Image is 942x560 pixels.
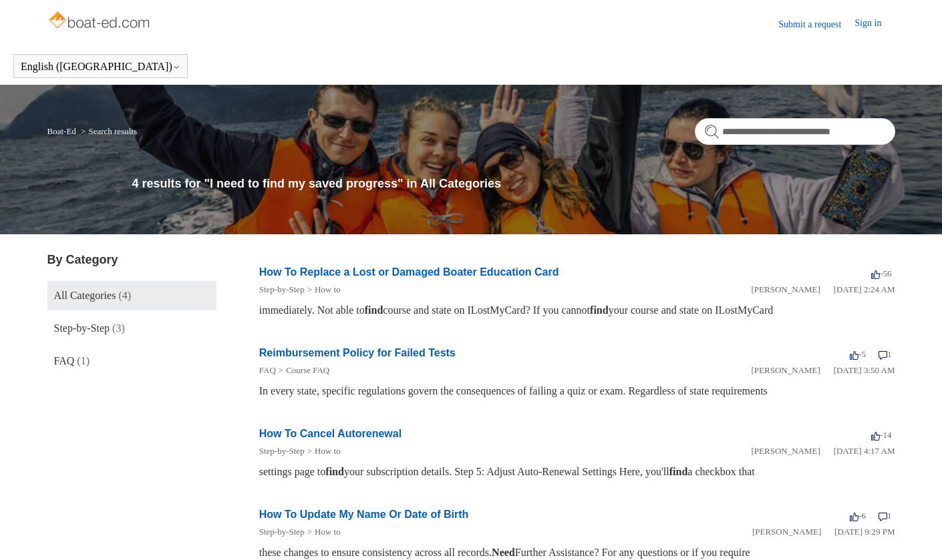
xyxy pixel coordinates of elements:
a: Boat-Ed [47,126,76,136]
em: find [669,466,688,477]
li: [PERSON_NAME] [752,525,821,539]
time: 03/16/2022, 04:17 [834,446,895,456]
span: -14 [871,430,891,440]
li: Step-by-Step [259,445,305,458]
li: Boat-Ed [47,126,79,136]
em: Need [492,547,515,558]
a: How To Cancel Autorenewal [259,428,402,439]
span: (4) [118,290,131,301]
span: All Categories [54,290,116,301]
span: Step-by-Step [54,322,110,334]
li: FAQ [259,364,276,377]
a: Sign in [854,16,895,32]
a: Course FAQ [286,365,329,375]
a: Step-by-Step (3) [47,314,217,343]
li: Step-by-Step [259,525,305,539]
a: Submit a request [778,17,854,31]
input: Search [695,118,895,145]
time: 03/11/2022, 02:24 [834,284,895,294]
a: Step-by-Step [259,446,305,456]
a: Step-by-Step [259,527,305,537]
span: -5 [850,349,866,359]
li: [PERSON_NAME] [751,445,820,458]
a: How To Update My Name Or Date of Birth [259,509,469,520]
span: (1) [77,355,90,366]
img: Boat-Ed Help Center home page [47,8,154,35]
a: FAQ [259,365,276,375]
div: In every state, specific regulations govern the consequences of failing a quiz or exam. Regardles... [259,383,895,399]
li: [PERSON_NAME] [751,283,820,296]
li: Course FAQ [276,364,329,377]
a: How To Replace a Lost or Damaged Boater Education Card [259,266,559,278]
div: immediately. Not able to course and state on ILostMyCard? If you cannot your course and state on ... [259,302,895,318]
a: All Categories (4) [47,281,217,310]
time: 03/15/2022, 21:29 [834,527,895,537]
a: How to [315,446,341,456]
button: English ([GEOGRAPHIC_DATA]) [21,61,180,73]
span: FAQ [54,355,75,366]
div: Live chat [897,515,932,550]
li: How to [305,445,341,458]
em: find [325,466,344,477]
span: (3) [112,322,125,334]
span: 1 [879,511,892,521]
a: How to [315,284,341,294]
h3: By Category [47,251,217,269]
a: How to [315,527,341,537]
time: 03/16/2022, 03:50 [834,365,895,375]
li: [PERSON_NAME] [751,364,820,377]
em: find [365,304,383,316]
h1: 4 results for "I need to find my saved progress" in All Categories [132,175,895,193]
li: Step-by-Step [259,283,305,296]
em: find [590,304,609,316]
div: settings page to your subscription details. Step 5: Adjust Auto-Renewal Settings Here, you'll a c... [259,464,895,480]
li: How to [305,525,341,539]
span: -56 [871,268,891,278]
a: Step-by-Step [259,284,305,294]
span: 1 [879,349,892,359]
li: Search results [78,126,137,136]
span: -6 [850,511,866,521]
a: Reimbursement Policy for Failed Tests [259,347,456,358]
li: How to [305,283,341,296]
a: FAQ (1) [47,346,217,376]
